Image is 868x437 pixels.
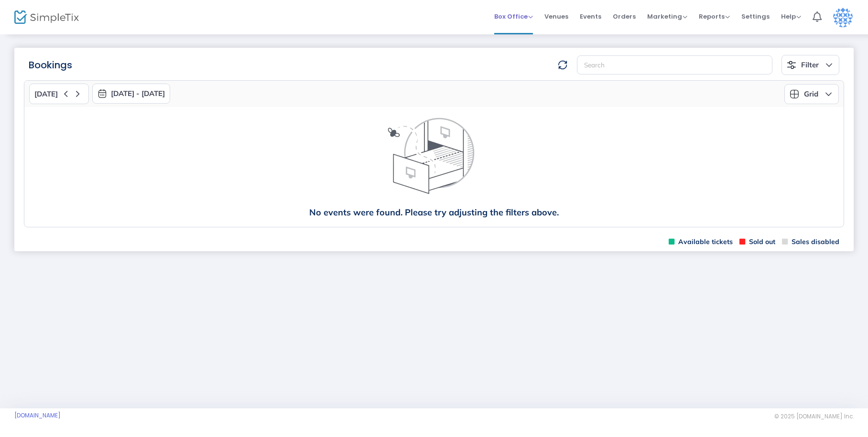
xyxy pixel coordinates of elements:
[494,12,533,21] span: Box Office
[781,55,839,75] button: Filter
[34,90,58,98] span: [DATE]
[787,60,796,70] img: filter
[577,55,772,75] input: Search
[784,84,839,104] button: Grid
[29,58,72,72] m-panel-title: Bookings
[781,12,801,21] span: Help
[14,412,61,419] a: [DOMAIN_NAME]
[98,89,107,98] img: monthly
[580,4,601,29] span: Events
[309,208,559,217] span: No events were found. Please try adjusting the filters above.
[782,237,839,246] span: Sales disabled
[790,89,799,99] img: grid
[313,117,555,208] img: face thinking
[544,4,568,29] span: Venues
[741,4,770,29] span: Settings
[774,413,854,420] span: © 2025 [DOMAIN_NAME] Inc.
[669,237,733,246] span: Available tickets
[739,237,775,246] span: Sold out
[613,4,636,29] span: Orders
[29,84,89,104] button: [DATE]
[647,12,687,21] span: Marketing
[699,12,730,21] span: Reports
[558,60,567,70] img: refresh-data
[92,84,170,104] button: [DATE] - [DATE]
